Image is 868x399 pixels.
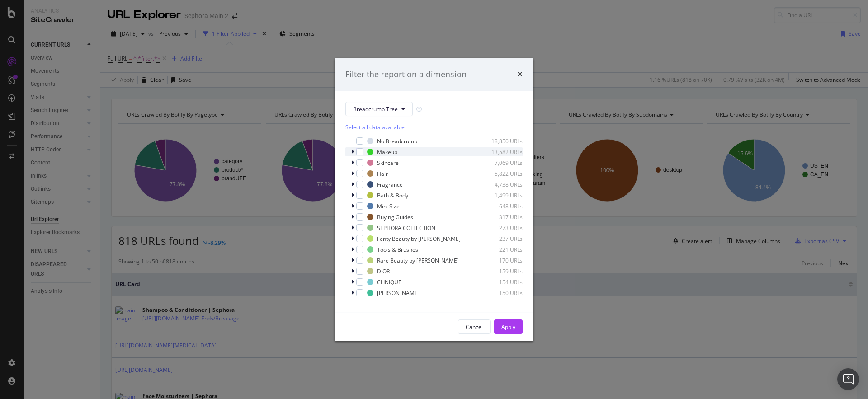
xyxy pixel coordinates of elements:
[478,246,523,253] div: 221 URLs
[478,148,523,156] div: 13,582 URLs
[377,170,388,178] div: Hair
[353,105,398,113] span: Breadcrumb Tree
[377,159,399,167] div: Skincare
[377,202,400,210] div: Mini Size
[478,213,523,221] div: 317 URLs
[345,69,467,80] div: Filter the report on a dimension
[377,268,390,275] div: DIOR
[837,368,859,390] div: Open Intercom Messenger
[478,192,523,199] div: 1,499 URLs
[335,58,533,342] div: modal
[478,278,523,286] div: 154 URLs
[494,319,523,334] button: Apply
[458,319,491,334] button: Cancel
[478,170,523,178] div: 5,822 URLs
[377,148,397,156] div: Makeup
[377,137,417,145] div: No Breadcrumb
[478,137,523,145] div: 18,850 URLs
[345,123,523,131] div: Select all data available
[377,289,420,297] div: [PERSON_NAME]
[478,289,523,297] div: 150 URLs
[377,257,459,264] div: Rare Beauty by [PERSON_NAME]
[377,246,418,253] div: Tools & Brushes
[478,202,523,210] div: 648 URLs
[501,323,515,331] div: Apply
[466,323,483,331] div: Cancel
[377,278,401,286] div: CLINIQUE
[517,69,523,80] div: times
[377,192,408,199] div: Bath & Body
[377,235,461,243] div: Fenty Beauty by [PERSON_NAME]
[478,268,523,275] div: 159 URLs
[478,181,523,188] div: 4,738 URLs
[377,213,413,221] div: Buying Guides
[478,224,523,232] div: 273 URLs
[478,235,523,243] div: 237 URLs
[478,159,523,167] div: 7,069 URLs
[478,257,523,264] div: 170 URLs
[377,181,403,188] div: Fragrance
[345,102,413,116] button: Breadcrumb Tree
[377,224,435,232] div: SEPHORA COLLECTION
